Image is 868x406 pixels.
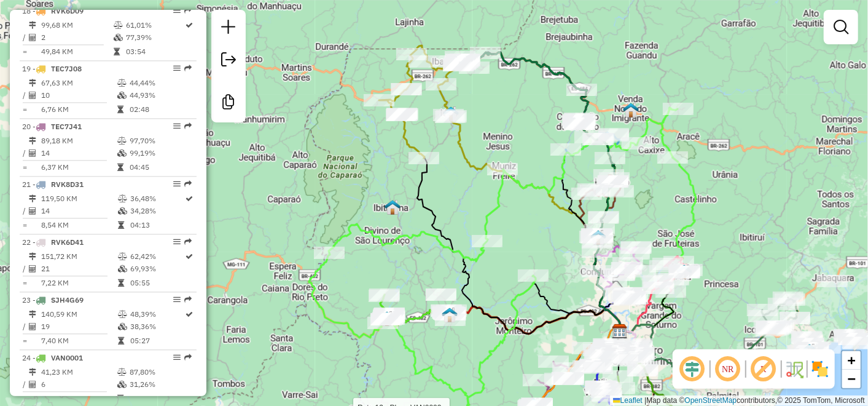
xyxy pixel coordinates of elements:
[41,277,117,289] td: 7,22 KM
[829,15,853,39] a: Exibir filtros
[184,65,192,72] em: Rota exportada
[117,106,123,113] i: Tempo total em rota
[173,7,181,14] em: Opções
[118,279,124,287] i: Tempo total em rota
[610,396,868,406] div: Map data © contributors,© 2025 TomTom, Microsoft
[186,195,194,202] i: Rota otimizada
[129,161,191,173] td: 04:45
[22,147,28,159] td: /
[29,195,36,202] i: Distância Total
[22,89,28,101] td: /
[173,354,181,361] em: Opções
[644,396,646,405] span: |
[29,22,36,29] i: Distância Total
[627,364,658,376] div: Atividade não roteirizada - GIZELI MOURA MACHAD
[186,22,194,29] i: Rota otimizada
[130,308,185,320] td: 48,39%
[129,135,191,147] td: 97,70%
[51,295,84,304] span: SJH4G69
[216,47,241,75] a: Exportar sessão
[678,354,707,384] span: Ocultar deslocamento
[118,207,127,215] i: % de utilização da cubagem
[29,253,36,260] i: Distância Total
[29,323,36,330] i: Total de Atividades
[22,378,28,391] td: /
[22,205,28,217] td: /
[29,79,36,87] i: Distância Total
[817,275,848,287] div: Atividade não roteirizada - CREUZA MARIA LAIBER
[22,295,84,304] span: 23 -
[628,361,659,373] div: Atividade não roteirizada - UNIVERSIDADE DO ACAI
[118,195,127,202] i: % de utilização do peso
[22,161,28,173] td: =
[216,90,241,117] a: Criar modelo
[41,147,117,159] td: 14
[29,311,36,318] i: Distância Total
[173,65,181,72] em: Opções
[51,6,84,15] span: RVK6D09
[51,122,82,131] span: TEC7J41
[117,137,127,145] i: % de utilização do peso
[41,193,117,205] td: 119,50 KM
[51,64,82,73] span: TEC7J08
[125,31,185,44] td: 77,39%
[810,359,830,379] img: Exibir/Ocultar setores
[29,368,36,376] i: Distância Total
[22,237,84,247] span: 22 -
[613,396,643,405] a: Leaflet
[173,296,181,303] em: Opções
[41,135,117,147] td: 89,18 KM
[118,221,124,229] i: Tempo total em rota
[129,366,191,378] td: 87,80%
[117,149,127,157] i: % de utilização da cubagem
[41,219,117,231] td: 8,54 KM
[130,193,185,205] td: 36,48%
[22,219,28,231] td: =
[802,343,818,359] img: Piuma
[184,180,192,188] em: Rota exportada
[114,34,123,41] i: % de utilização da cubagem
[117,368,127,376] i: % de utilização do peso
[41,378,117,391] td: 6
[117,381,127,388] i: % de utilização da cubagem
[117,395,123,402] i: Tempo total em rota
[29,92,36,99] i: Total de Atividades
[612,324,628,340] img: Farid - Cachoeiro
[130,250,185,263] td: 62,42%
[41,308,117,320] td: 140,59 KM
[29,34,36,41] i: Total de Atividades
[184,296,192,303] em: Rota exportada
[41,250,117,263] td: 151,72 KM
[22,122,82,131] span: 20 -
[117,164,123,171] i: Tempo total em rota
[184,7,192,14] em: Rota exportada
[22,103,28,116] td: =
[41,366,117,378] td: 41,23 KM
[118,337,124,344] i: Tempo total em rota
[22,263,28,275] td: /
[130,205,185,217] td: 34,28%
[442,307,458,323] img: Alegre
[22,277,28,289] td: =
[216,15,241,42] a: Nova sessão e pesquisa
[22,392,28,405] td: =
[29,149,36,157] i: Total de Atividades
[184,122,192,130] em: Rota exportada
[41,320,117,333] td: 19
[117,92,127,99] i: % de utilização da cubagem
[173,238,181,245] em: Opções
[130,335,185,347] td: 05:27
[51,353,83,362] span: VAN0001
[130,277,185,289] td: 05:55
[379,311,395,327] img: Guaçuí
[749,354,778,384] span: Exibir rótulo
[186,253,194,260] i: Rota otimizada
[836,330,867,343] div: Atividade não roteirizada - VITOR BERNARDES
[834,330,865,343] div: Atividade não roteirizada - ESPETARIA DO LEONEL
[125,19,185,31] td: 61,01%
[129,147,191,159] td: 99,19%
[41,31,113,44] td: 2
[129,392,191,405] td: 01:46
[713,354,743,384] span: Ocultar NR
[186,311,194,318] i: Rota otimizada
